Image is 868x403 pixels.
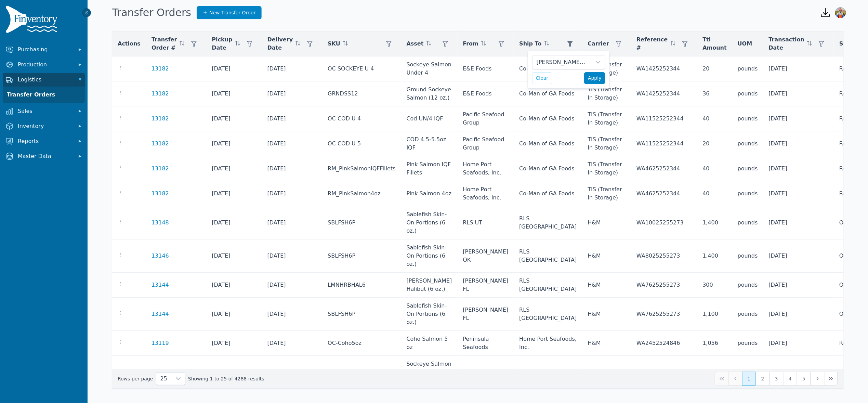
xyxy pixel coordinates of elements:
td: Co-Man of GA Foods [514,156,582,181]
button: Apply [584,72,605,84]
td: WA7625255273 [631,273,697,298]
span: From [463,40,478,48]
td: Co-Man of GA Foods [514,131,582,156]
td: H&M [582,331,631,356]
span: Transfer Order # [152,36,177,52]
span: SKU [328,40,340,48]
td: [DATE] [763,356,834,397]
td: [DATE] [206,356,262,397]
span: Master Data [18,152,73,160]
a: 13182 [152,90,169,98]
td: Co-Man of GA Foods [514,56,582,81]
td: [DATE] [206,56,262,81]
button: Inventory [3,119,85,133]
td: Home Port Seafoods, Inc. [458,181,514,206]
a: 13119 [152,339,169,347]
span: Transaction Date [769,36,805,52]
td: Peninsula Seafoods [458,331,514,356]
span: Asset [407,40,424,48]
span: Delivery Date [267,36,293,52]
td: [DATE] [206,181,262,206]
td: pounds [732,106,763,131]
td: OC-Coho5oz [322,331,401,356]
td: [DATE] [206,331,262,356]
td: [DATE] [763,206,834,239]
img: Finventory [5,5,60,36]
td: pounds [732,131,763,156]
span: Rows per page [156,373,171,385]
td: [DATE] [763,298,834,331]
td: [DATE] [763,239,834,273]
span: Purchasing [18,45,73,54]
td: WA4625252344 [631,156,697,181]
td: Co-Man of GA Foods [514,106,582,131]
td: Co-Man of GA Foods [514,81,582,106]
td: [DATE] [763,273,834,298]
td: [DATE] [262,106,323,131]
button: Page 2 [756,372,770,386]
span: New Transfer Order [209,9,256,16]
td: Pink Salmon 4oz [401,181,458,206]
td: pounds [732,331,763,356]
td: pounds [732,298,763,331]
td: [DATE] [262,356,323,397]
span: Ttl Amount [703,36,727,52]
a: 13146 [152,252,169,260]
td: [DATE] [206,239,262,273]
span: Sales [18,107,73,115]
span: Production [18,61,73,69]
td: Sockeye Salmon Under 4 [401,56,458,81]
span: Actions [118,40,141,48]
td: WA1425252344 [631,81,697,106]
span: Logistics [18,76,73,84]
td: 1,056 [697,331,732,356]
td: [DATE] [206,106,262,131]
td: 20 [697,56,732,81]
td: pounds [732,239,763,273]
button: Last Page [824,372,838,386]
td: [DATE] [262,298,323,331]
img: Sera Wheeler [835,7,846,18]
td: TIS (Transfer In Storage) [582,156,631,181]
td: [DATE] [262,331,323,356]
td: 300 [697,273,732,298]
td: Pink Salmon IQF Fillets [401,156,458,181]
a: 13182 [152,190,169,198]
td: [PERSON_NAME] Halibut (6 oz.) [401,273,458,298]
button: Page 1 [742,372,756,386]
td: E&E Foods [458,56,514,81]
td: [DATE] [262,81,323,106]
div: [PERSON_NAME] FL [532,55,591,69]
a: 13182 [152,140,169,148]
td: RLS UT [458,206,514,239]
td: Sablefish Skin-On Portions (6 oz.) [401,298,458,331]
span: Pickup Date [212,36,232,52]
td: pounds [732,56,763,81]
td: Co-Man of GA Foods [514,181,582,206]
span: Reports [18,137,73,145]
td: H&M [582,273,631,298]
td: LMNHRBHAL6 [322,273,401,298]
td: SBLFSH6P [322,206,401,239]
td: H&M [582,239,631,273]
td: RLS [GEOGRAPHIC_DATA] [514,356,582,397]
td: [DATE] [206,298,262,331]
td: [DATE] [763,156,834,181]
button: Master Data [3,149,85,163]
td: RLS [GEOGRAPHIC_DATA] [514,298,582,331]
td: SS6-8BP [322,356,401,397]
td: RLS [GEOGRAPHIC_DATA] [514,273,582,298]
td: H&M [582,206,631,239]
button: Page 5 [797,372,811,386]
td: pounds [732,273,763,298]
a: Transfer Orders [4,88,83,102]
td: 36 [697,81,732,106]
td: GRNDSS12 [322,81,401,106]
td: [DATE] [262,131,323,156]
td: pounds [732,206,763,239]
td: pounds [732,156,763,181]
td: Sockeye Salmon Captain [PERSON_NAME] (6-8 oz.) [401,356,458,397]
button: Reports [3,134,85,148]
td: WA1425252344 [631,56,697,81]
td: OC COD U 5 [322,131,401,156]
